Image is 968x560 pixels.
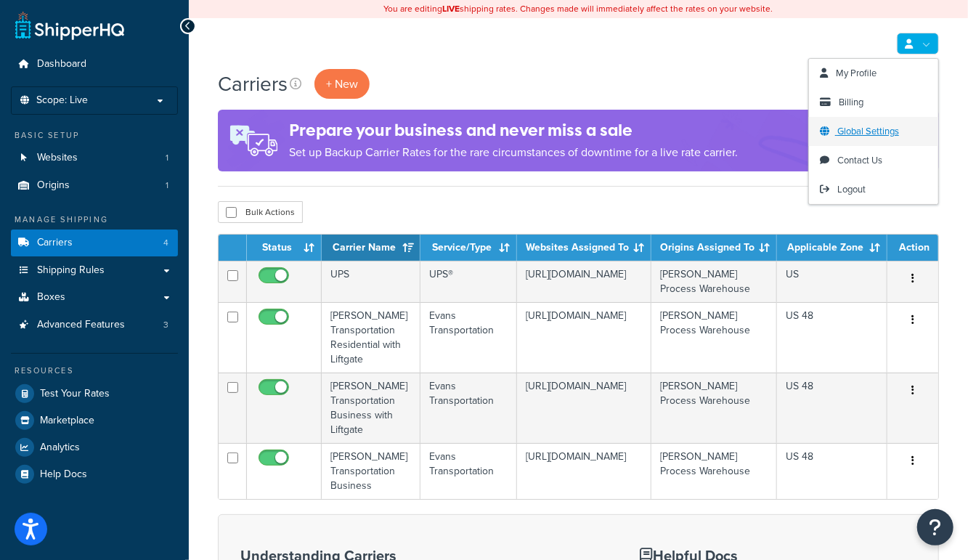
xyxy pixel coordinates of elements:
[777,302,887,373] td: US 48
[809,88,938,117] a: Billing
[11,230,178,256] a: Carriers 4
[322,443,420,499] td: [PERSON_NAME] Transportation Business
[37,319,125,331] span: Advanced Features
[40,442,80,454] span: Analytics
[420,373,517,443] td: Evans Transportation
[651,235,777,261] th: Origins Assigned To: activate to sort column ascending
[37,237,73,249] span: Carriers
[420,302,517,373] td: Evans Transportation
[11,434,178,460] a: Analytics
[420,443,517,499] td: Evans Transportation
[11,381,178,407] a: Test Your Rates
[11,312,178,338] a: Advanced Features 3
[40,468,87,481] span: Help Docs
[651,443,777,499] td: [PERSON_NAME] Process Warehouse
[40,388,110,400] span: Test Your Rates
[420,261,517,302] td: UPS®
[166,179,168,192] span: 1
[218,110,289,171] img: ad-rules-rateshop-fe6ec290ccb7230408bd80ed9643f0289d75e0ffd9eb532fc0e269fcd187b520.png
[651,302,777,373] td: [PERSON_NAME] Process Warehouse
[37,264,105,277] span: Shipping Rules
[37,291,65,304] span: Boxes
[11,257,178,284] a: Shipping Rules
[322,302,420,373] td: [PERSON_NAME] Transportation Residential with Liftgate
[420,235,517,261] th: Service/Type: activate to sort column ascending
[11,145,178,171] li: Websites
[11,172,178,199] a: Origins 1
[37,152,78,164] span: Websites
[651,373,777,443] td: [PERSON_NAME] Process Warehouse
[517,261,651,302] td: [URL][DOMAIN_NAME]
[322,235,420,261] th: Carrier Name: activate to sort column ascending
[11,284,178,311] a: Boxes
[517,443,651,499] td: [URL][DOMAIN_NAME]
[443,2,460,15] b: LIVE
[887,235,938,261] th: Action
[517,373,651,443] td: [URL][DOMAIN_NAME]
[11,129,178,142] div: Basic Setup
[11,214,178,226] div: Manage Shipping
[11,51,178,78] a: Dashboard
[11,407,178,434] a: Marketplace
[37,58,86,70] span: Dashboard
[218,70,288,98] h1: Carriers
[839,95,863,109] span: Billing
[11,230,178,256] li: Carriers
[777,443,887,499] td: US 48
[322,261,420,302] td: UPS
[777,235,887,261] th: Applicable Zone: activate to sort column ascending
[11,172,178,199] li: Origins
[11,312,178,338] li: Advanced Features
[289,142,738,163] p: Set up Backup Carrier Rates for the rare circumstances of downtime for a live rate carrier.
[517,302,651,373] td: [URL][DOMAIN_NAME]
[314,69,370,99] button: + New
[40,415,94,427] span: Marketplace
[837,182,866,196] span: Logout
[36,94,88,107] span: Scope: Live
[651,261,777,302] td: [PERSON_NAME] Process Warehouse
[809,175,938,204] a: Logout
[809,117,938,146] a: Global Settings
[322,373,420,443] td: [PERSON_NAME] Transportation Business with Liftgate
[166,152,168,164] span: 1
[15,11,124,40] a: ShipperHQ Home
[289,118,738,142] h4: Prepare your business and never miss a sale
[37,179,70,192] span: Origins
[836,66,877,80] span: My Profile
[163,319,168,331] span: 3
[11,145,178,171] a: Websites 1
[247,235,322,261] th: Status: activate to sort column ascending
[917,509,953,545] button: Open Resource Center
[218,201,303,223] button: Bulk Actions
[777,373,887,443] td: US 48
[837,153,882,167] span: Contact Us
[11,461,178,487] a: Help Docs
[11,365,178,377] div: Resources
[777,261,887,302] td: US
[517,235,651,261] th: Websites Assigned To: activate to sort column ascending
[837,124,899,138] span: Global Settings
[809,146,938,175] a: Contact Us
[809,59,938,88] a: My Profile
[163,237,168,249] span: 4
